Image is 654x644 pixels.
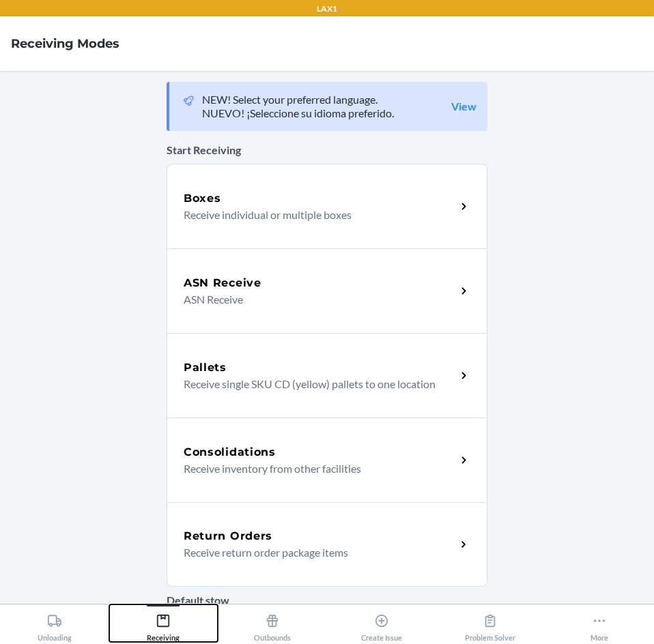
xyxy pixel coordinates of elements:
[465,608,515,642] div: Problem Solver
[184,360,227,376] h5: Pallets
[184,207,445,223] p: Receive individual or multiple boxes
[184,376,445,392] p: Receive single SKU CD (yellow) pallets to one location
[254,608,291,642] div: Outbounds
[327,604,436,642] button: Create Issue
[109,604,218,642] button: Receiving
[202,93,394,106] p: NEW! Select your preferred language.
[167,164,487,248] a: BoxesReceive individual or multiple boxes
[167,248,487,333] a: ASN ReceiveASN Receive
[167,592,487,609] p: Default stow
[545,604,654,642] button: More
[11,35,119,53] h4: Receiving Modes
[184,544,445,561] p: Receive return order package items
[184,190,221,207] h5: Boxes
[436,604,545,642] button: Problem Solver
[184,444,276,460] h5: Consolidations
[167,333,487,418] a: PalletsReceive single SKU CD (yellow) pallets to one location
[184,460,445,477] p: Receive inventory from other facilities
[218,604,327,642] button: Outbounds
[167,142,487,158] p: Start Receiving
[184,528,272,544] h5: Return Orders
[591,608,608,642] div: More
[451,100,477,113] a: View
[167,502,487,587] a: Return OrdersReceive return order package items
[184,291,445,308] p: ASN Receive
[317,3,337,15] p: LAX1
[202,106,394,120] p: NUEVO! ¡Seleccione su idioma preferido.
[38,608,72,642] div: Unloading
[361,608,402,642] div: Create Issue
[147,608,180,642] div: Receiving
[167,418,487,502] a: ConsolidationsReceive inventory from other facilities
[184,275,261,291] h5: ASN Receive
